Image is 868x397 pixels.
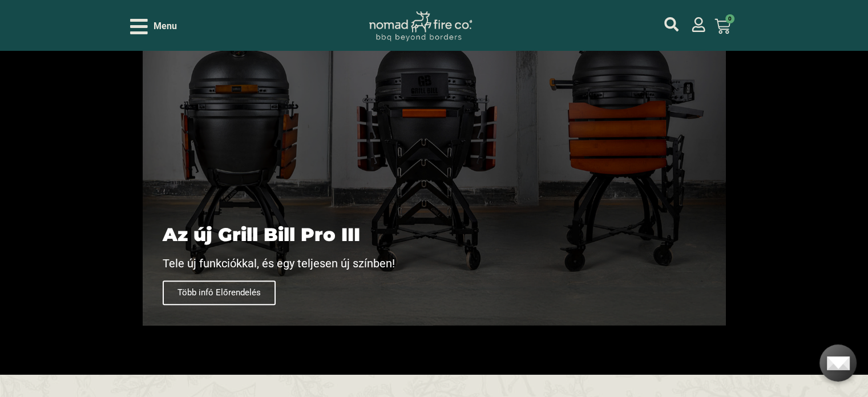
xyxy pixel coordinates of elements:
[725,14,734,23] span: 0
[130,17,177,37] div: Open/Close Menu
[163,255,705,272] div: Tele új funkciókkal, és egy teljesen új színben!
[154,19,177,33] span: Menu
[691,17,706,32] a: mijn account
[163,224,705,246] h2: Az új Grill Bill Pro III
[163,280,276,305] span: Több infó Előrendelés
[664,17,679,31] a: mijn account
[369,11,472,42] img: Nomad Logo
[701,11,744,41] a: 0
